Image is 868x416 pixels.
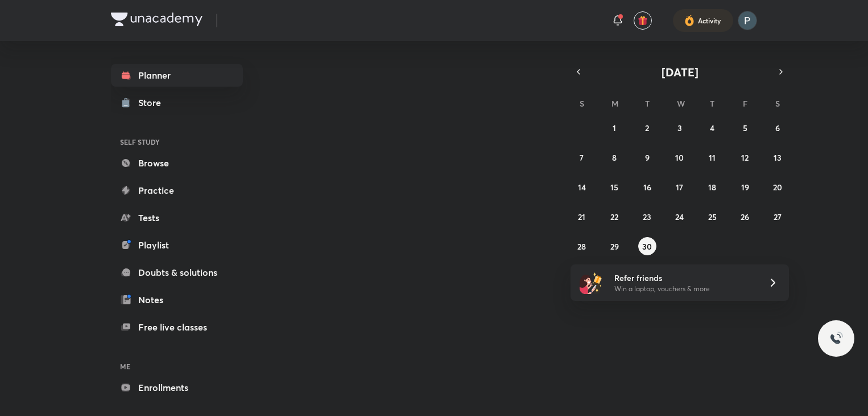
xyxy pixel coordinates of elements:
button: September 23, 2025 [638,207,656,226]
h6: SELF STUDY [111,132,243,152]
button: September 12, 2025 [736,148,754,166]
button: September 17, 2025 [671,178,689,196]
a: Planner [111,64,243,87]
img: Payal Kumari [738,11,757,30]
h6: Refer friends [614,272,754,284]
img: activity [684,14,695,27]
abbr: Tuesday [645,98,650,109]
abbr: Wednesday [677,98,685,109]
button: September 9, 2025 [638,148,656,166]
abbr: Friday [743,98,747,109]
abbr: September 18, 2025 [708,182,716,193]
button: September 21, 2025 [573,207,591,226]
abbr: September 10, 2025 [675,152,684,163]
h6: ME [111,357,243,376]
abbr: September 5, 2025 [743,123,747,133]
abbr: September 9, 2025 [645,152,650,163]
abbr: September 16, 2025 [643,182,651,193]
abbr: September 2, 2025 [645,123,649,133]
abbr: September 11, 2025 [709,152,716,163]
span: [DATE] [662,64,698,80]
abbr: September 20, 2025 [773,182,782,193]
button: avatar [634,11,652,30]
abbr: September 26, 2025 [741,211,749,222]
abbr: September 19, 2025 [741,182,749,193]
button: September 3, 2025 [671,119,689,137]
abbr: September 13, 2025 [774,152,782,163]
abbr: September 24, 2025 [675,211,684,222]
img: avatar [638,15,648,26]
button: September 14, 2025 [573,178,591,196]
button: September 10, 2025 [671,148,689,166]
a: Notes [111,288,243,311]
abbr: September 27, 2025 [774,211,782,222]
button: [DATE] [586,64,773,80]
abbr: September 29, 2025 [610,241,619,252]
button: September 19, 2025 [736,178,754,196]
button: September 13, 2025 [768,148,787,166]
button: September 2, 2025 [638,119,656,137]
img: Company Logo [111,13,202,26]
button: September 26, 2025 [736,207,754,226]
button: September 24, 2025 [671,207,689,226]
button: September 5, 2025 [736,119,754,137]
abbr: September 28, 2025 [577,241,586,252]
a: Tests [111,206,243,229]
a: Practice [111,179,243,202]
button: September 27, 2025 [768,207,787,226]
abbr: September 23, 2025 [643,211,651,222]
abbr: September 3, 2025 [677,123,682,133]
abbr: September 30, 2025 [642,241,652,252]
a: Free live classes [111,316,243,338]
abbr: September 22, 2025 [610,211,618,222]
a: Enrollments [111,376,243,399]
button: September 11, 2025 [703,148,721,166]
button: September 4, 2025 [703,119,721,137]
abbr: September 17, 2025 [676,182,683,193]
a: Store [111,91,243,114]
a: Browse [111,152,243,174]
abbr: September 4, 2025 [710,123,714,133]
button: September 25, 2025 [703,207,721,226]
button: September 20, 2025 [768,178,787,196]
abbr: Monday [611,98,618,109]
img: referral [580,271,602,294]
abbr: Saturday [775,98,780,109]
abbr: September 1, 2025 [613,123,616,133]
abbr: September 14, 2025 [578,182,586,193]
button: September 30, 2025 [638,237,656,255]
abbr: September 6, 2025 [775,123,780,133]
abbr: September 12, 2025 [741,152,749,163]
abbr: September 7, 2025 [580,152,584,163]
abbr: September 25, 2025 [708,211,717,222]
abbr: Thursday [710,98,714,109]
button: September 29, 2025 [605,237,623,255]
div: Store [138,96,168,109]
abbr: September 15, 2025 [610,182,618,193]
abbr: Sunday [580,98,584,109]
button: September 6, 2025 [768,119,787,137]
button: September 28, 2025 [573,237,591,255]
a: Company Logo [111,13,202,29]
a: Playlist [111,234,243,256]
img: ttu [829,332,843,345]
a: Doubts & solutions [111,261,243,284]
abbr: September 8, 2025 [612,152,617,163]
p: Win a laptop, vouchers & more [614,284,754,294]
button: September 7, 2025 [573,148,591,166]
button: September 1, 2025 [605,119,623,137]
abbr: September 21, 2025 [578,211,585,222]
button: September 16, 2025 [638,178,656,196]
button: September 8, 2025 [605,148,623,166]
button: September 22, 2025 [605,207,623,226]
button: September 18, 2025 [703,178,721,196]
button: September 15, 2025 [605,178,623,196]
